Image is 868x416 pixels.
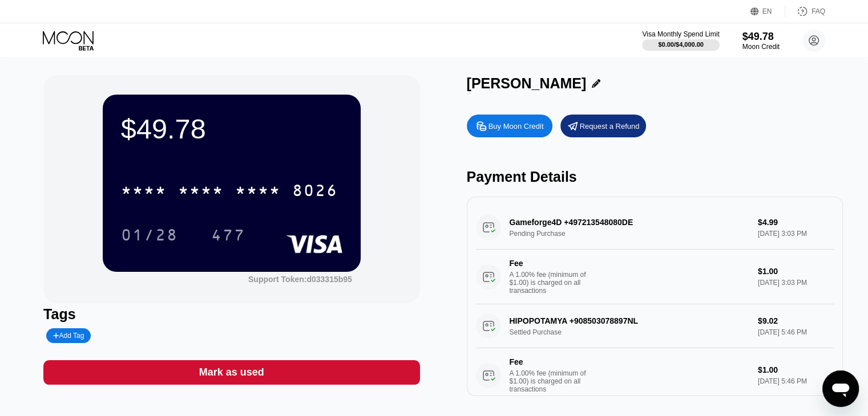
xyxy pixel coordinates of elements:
[467,169,843,185] div: Payment Details
[53,332,84,340] div: Add Tag
[560,115,646,137] div: Request a Refund
[785,6,825,17] div: FAQ
[43,360,419,385] div: Mark as used
[292,183,338,201] div: 8026
[199,366,264,379] div: Mark as used
[510,259,590,268] div: Fee
[742,31,780,43] div: $49.78
[758,377,834,385] div: [DATE] 5:46 PM
[742,31,780,51] div: $49.78Moon Credit
[642,30,719,51] div: Visa Monthly Spend Limit$0.00/$4,000.00
[510,357,590,366] div: Fee
[488,121,544,131] div: Buy Moon Credit
[758,365,834,374] div: $1.00
[758,267,834,276] div: $1.00
[203,221,254,249] div: 477
[658,41,704,48] div: $0.00 / $4,000.00
[248,275,352,284] div: Support Token:d033315b95
[476,250,834,304] div: FeeA 1.00% fee (minimum of $1.00) is charged on all transactions$1.00[DATE] 3:03 PM
[211,227,245,246] div: 477
[476,348,834,403] div: FeeA 1.00% fee (minimum of $1.00) is charged on all transactions$1.00[DATE] 5:46 PM
[43,306,419,323] div: Tags
[112,221,187,249] div: 01/28
[248,275,352,284] div: Support Token: d033315b95
[510,271,595,295] div: A 1.00% fee (minimum of $1.00) is charged on all transactions
[46,328,91,343] div: Add Tag
[742,43,780,51] div: Moon Credit
[580,121,640,131] div: Request a Refund
[822,370,859,407] iframe: Button to launch messaging window
[121,227,178,246] div: 01/28
[642,30,719,38] div: Visa Monthly Spend Limit
[510,369,595,393] div: A 1.00% fee (minimum of $1.00) is charged on all transactions
[758,279,834,287] div: [DATE] 3:03 PM
[812,7,825,15] div: FAQ
[750,6,785,17] div: EN
[121,113,342,145] div: $49.78
[762,7,772,15] div: EN
[467,75,587,92] div: [PERSON_NAME]
[467,115,552,137] div: Buy Moon Credit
